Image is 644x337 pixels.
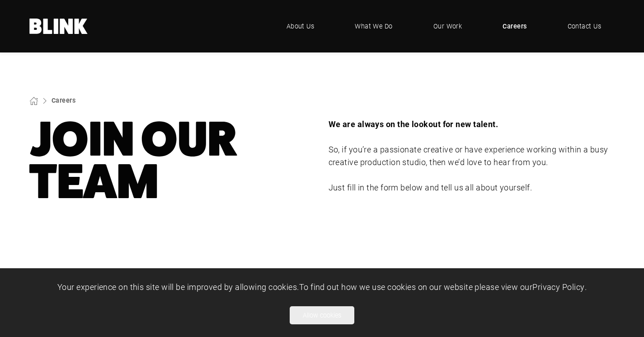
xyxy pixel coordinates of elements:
a: Privacy Policy [532,281,584,292]
a: Contact Us [554,13,615,40]
a: Our Work [420,13,476,40]
h1: Team [29,118,316,203]
a: About Us [273,13,328,40]
a: Careers [489,13,540,40]
span: Careers [503,21,526,31]
span: Contact Us [568,21,602,31]
p: We are always on the lookout for new talent. [329,118,615,131]
a: What We Do [341,13,406,40]
span: What We Do [355,21,393,31]
a: Home [29,19,88,34]
span: About Us [287,21,315,31]
a: Careers [52,96,75,104]
p: Just fill in the form below and tell us all about yourself. [329,181,615,194]
p: So, if you’re a passionate creative or have experience working within a busy creative production ... [329,143,615,169]
button: Allow cookies [290,306,354,324]
span: Our Work [433,21,462,31]
nobr: Join Our [29,111,237,167]
span: Your experience on this site will be improved by allowing cookies. To find out how we use cookies... [57,281,587,292]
